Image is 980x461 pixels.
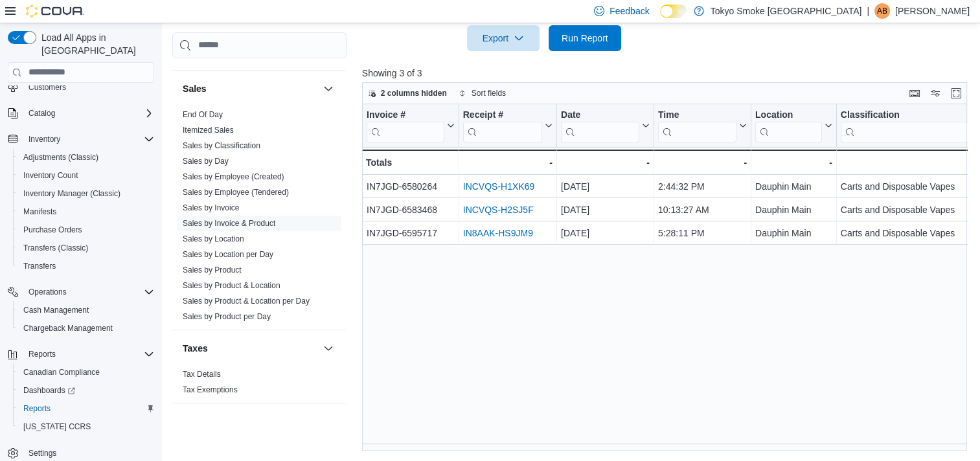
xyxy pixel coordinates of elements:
[907,85,922,101] button: Keyboard shortcuts
[18,204,154,219] span: Manifests
[13,363,159,381] button: Canadian Compliance
[475,25,532,51] span: Export
[549,25,621,51] button: Run Report
[183,369,221,379] span: Tax Details
[28,287,67,297] span: Operations
[18,401,56,416] a: Reports
[658,109,736,142] div: Time
[841,202,980,218] div: Carts and Disposable Vapes
[23,284,72,300] button: Operations
[18,186,126,201] a: Inventory Manager (Classic)
[381,88,447,98] span: 2 columns hidden
[23,131,154,147] span: Inventory
[13,185,159,203] button: Inventory Manager (Classic)
[463,181,534,192] a: INCVQS-H1XK69
[23,152,98,163] span: Adjustments (Classic)
[13,203,159,221] button: Manifests
[367,225,455,241] div: IN7JGD-6595717
[23,346,61,362] button: Reports
[711,3,862,19] p: Tokyo Smoke [GEOGRAPHIC_DATA]
[3,345,159,363] button: Reports
[183,82,207,95] h3: Sales
[23,80,71,95] a: Customers
[183,219,275,228] a: Sales by Invoice & Product
[948,85,964,101] button: Enter fullscreen
[472,88,506,98] span: Sort fields
[755,225,832,241] div: Dauphin Main
[183,141,260,151] span: Sales by Classification
[755,179,832,194] div: Dauphin Main
[658,179,747,194] div: 2:44:32 PM
[23,422,91,432] span: [US_STATE] CCRS
[172,366,347,403] div: Taxes
[561,109,639,142] div: Date
[183,385,238,395] span: Tax Exemptions
[183,281,280,290] a: Sales by Product & Location
[660,5,687,18] input: Dark Mode
[561,225,650,241] div: [DATE]
[18,240,93,256] a: Transfers (Classic)
[183,109,223,120] span: End Of Day
[658,155,747,170] div: -
[18,383,154,398] span: Dashboards
[658,202,747,218] div: 10:13:27 AM
[23,367,100,377] span: Canadian Compliance
[183,297,310,306] a: Sales by Product & Location per Day
[755,109,822,142] div: Location
[23,79,154,95] span: Customers
[561,109,639,121] div: Date
[841,179,980,194] div: Carts and Disposable Vapes
[18,168,154,183] span: Inventory Count
[877,3,887,19] span: AB
[23,305,89,315] span: Cash Management
[23,225,82,235] span: Purchase Orders
[367,109,444,121] div: Invoice #
[13,319,159,337] button: Chargeback Management
[13,148,159,166] button: Adjustments (Classic)
[18,365,105,380] a: Canadian Compliance
[463,205,534,215] a: INCVQS-H2SJ5F
[561,179,650,194] div: [DATE]
[755,109,822,121] div: Location
[841,109,970,121] div: Classification
[183,156,229,166] span: Sales by Day
[23,403,51,414] span: Reports
[23,445,62,461] a: Settings
[18,258,154,274] span: Transfers
[660,18,661,19] span: Dark Mode
[18,150,154,165] span: Adjustments (Classic)
[610,5,649,17] span: Feedback
[23,131,65,147] button: Inventory
[841,109,980,142] button: Classification
[28,108,55,118] span: Catalog
[183,172,284,182] span: Sales by Employee (Created)
[183,82,318,95] button: Sales
[23,243,88,253] span: Transfers (Classic)
[183,157,229,166] a: Sales by Day
[23,188,120,199] span: Inventory Manager (Classic)
[183,249,273,260] span: Sales by Location per Day
[562,32,608,45] span: Run Report
[13,381,159,399] a: Dashboards
[453,85,511,101] button: Sort fields
[3,130,159,148] button: Inventory
[183,110,223,119] a: End Of Day
[18,320,154,336] span: Chargeback Management
[26,5,84,17] img: Cova
[28,82,66,93] span: Customers
[183,203,239,213] span: Sales by Invoice
[3,78,159,96] button: Customers
[183,126,234,135] a: Itemized Sales
[13,418,159,436] button: [US_STATE] CCRS
[183,265,242,275] a: Sales by Product
[367,179,455,194] div: IN7JGD-6580264
[867,3,869,19] p: |
[18,168,84,183] a: Inventory Count
[183,342,318,355] button: Taxes
[18,222,87,238] a: Purchase Orders
[183,280,280,291] span: Sales by Product & Location
[13,399,159,418] button: Reports
[183,311,271,322] span: Sales by Product per Day
[463,109,542,142] div: Receipt # URL
[321,81,336,96] button: Sales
